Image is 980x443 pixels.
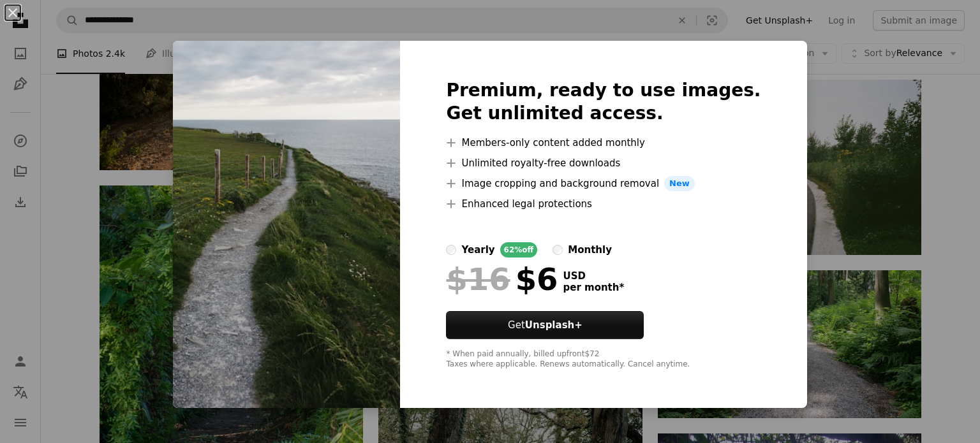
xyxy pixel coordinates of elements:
[446,311,644,339] button: GetUnsplash+
[446,79,761,125] h2: Premium, ready to use images. Get unlimited access.
[446,176,761,191] li: Image cropping and background removal
[446,135,761,150] li: Members-only content added monthly
[525,319,583,331] strong: Unsplash+
[446,263,558,296] div: $6
[563,270,624,282] span: USD
[446,263,510,296] span: $16
[664,176,695,191] span: New
[446,156,761,171] li: Unlimited royalty-free downloads
[553,245,563,255] input: monthly
[500,242,538,258] div: 62% off
[173,41,400,408] img: premium_photo-1664127534791-fe235a19c2ce
[568,242,612,258] div: monthly
[563,282,624,293] span: per month *
[446,196,761,212] li: Enhanced legal protections
[446,349,761,370] div: * When paid annually, billed upfront $72 Taxes where applicable. Renews automatically. Cancel any...
[461,242,494,258] div: yearly
[446,245,456,255] input: yearly62%off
